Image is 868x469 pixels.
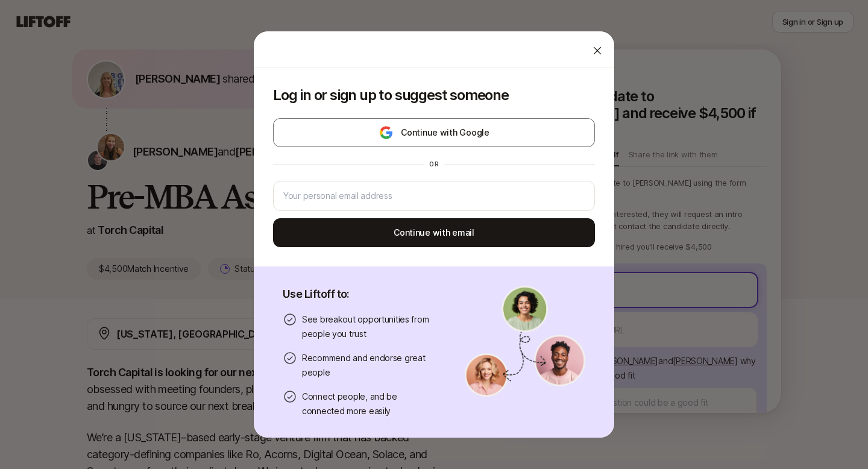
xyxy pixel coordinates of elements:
img: signup-banner [465,286,585,397]
input: Your personal email address [283,189,585,203]
p: See breakout opportunities from people you trust [302,312,436,341]
button: Continue with email [273,218,595,247]
p: Connect people, and be connected more easily [302,389,436,418]
p: Use Liftoff to: [283,286,436,303]
div: or [424,159,444,169]
p: Log in or sign up to suggest someone [273,87,595,104]
button: Continue with Google [273,118,595,147]
img: google-logo [379,125,394,140]
p: Recommend and endorse great people [302,351,436,380]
